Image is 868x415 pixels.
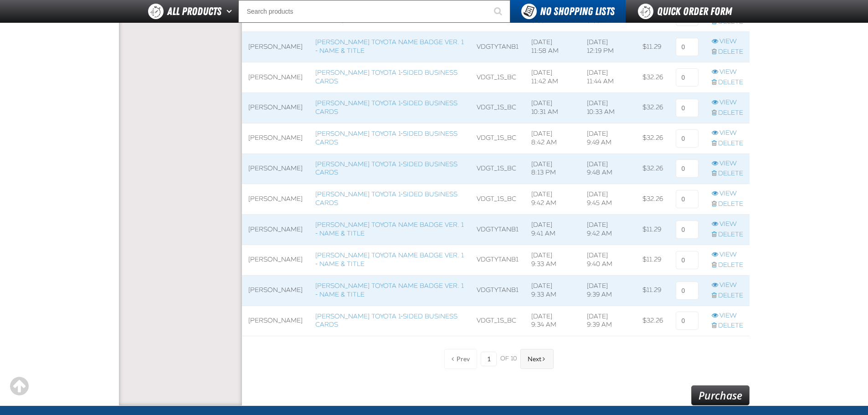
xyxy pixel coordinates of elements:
[520,349,554,369] button: Next Page
[470,215,525,245] td: VDGTYTANB1
[525,62,580,93] td: [DATE] 11:42 AM
[712,261,743,270] a: Delete row action
[580,306,636,336] td: [DATE] 9:39 AM
[712,129,743,138] a: View row action
[242,306,309,336] td: [PERSON_NAME]
[540,5,615,18] span: No Shopping Lists
[580,93,636,123] td: [DATE] 10:33 AM
[712,190,743,198] a: View row action
[676,68,699,87] input: 0
[676,220,699,239] input: 0
[167,3,221,20] span: All Products
[580,123,636,154] td: [DATE] 9:49 AM
[636,123,669,154] td: $32.26
[315,190,457,207] a: [PERSON_NAME] Toyota 1-sided Business Cards
[9,376,29,396] div: Scroll to the top
[580,184,636,215] td: [DATE] 9:45 AM
[315,8,464,25] a: [PERSON_NAME] Toyota Name Badge Ver. 1 - Name & Title
[315,313,457,329] a: [PERSON_NAME] Toyota 1-sided Business Cards
[242,215,309,245] td: [PERSON_NAME]
[676,159,699,178] input: 0
[712,169,743,178] a: Delete row action
[580,32,636,62] td: [DATE] 12:19 PM
[525,215,580,245] td: [DATE] 9:41 AM
[636,62,669,93] td: $32.26
[528,355,541,363] span: Next Page
[712,220,743,229] a: View row action
[470,154,525,184] td: VDGT_1S_BC
[712,48,743,56] a: Delete row action
[242,123,309,154] td: [PERSON_NAME]
[636,215,669,245] td: $11.29
[712,68,743,77] a: View row action
[242,93,309,123] td: [PERSON_NAME]
[636,184,669,215] td: $32.26
[580,215,636,245] td: [DATE] 9:42 AM
[242,275,309,306] td: [PERSON_NAME]
[712,231,743,239] a: Delete row action
[676,282,699,300] input: 0
[676,190,699,208] input: 0
[712,322,743,330] a: Delete row action
[470,123,525,154] td: VDGT_1S_BC
[500,355,517,363] span: of 10
[242,62,309,93] td: [PERSON_NAME]
[525,306,580,336] td: [DATE] 9:34 AM
[712,312,743,320] a: View row action
[712,109,743,118] a: Delete row action
[242,32,309,62] td: [PERSON_NAME]
[636,245,669,275] td: $11.29
[580,154,636,184] td: [DATE] 9:48 AM
[315,221,464,237] a: [PERSON_NAME] Toyota Name Badge Ver. 1 - Name & Title
[712,251,743,259] a: View row action
[676,99,699,117] input: 0
[580,62,636,93] td: [DATE] 11:44 AM
[525,154,580,184] td: [DATE] 8:13 PM
[315,99,457,116] a: [PERSON_NAME] Toyota 1-sided Business Cards
[315,251,464,268] a: [PERSON_NAME] Toyota Name Badge Ver. 1 - Name & Title
[636,306,669,336] td: $32.26
[525,123,580,154] td: [DATE] 8:42 AM
[676,129,699,148] input: 0
[525,32,580,62] td: [DATE] 11:58 AM
[315,282,464,298] a: [PERSON_NAME] Toyota Name Badge Ver. 1 - Name & Title
[470,32,525,62] td: VDGTYTANB1
[242,154,309,184] td: [PERSON_NAME]
[470,245,525,275] td: VDGTYTANB1
[676,312,699,330] input: 0
[315,38,464,55] a: [PERSON_NAME] Toyota Name Badge Ver. 1 - Name & Title
[712,37,743,46] a: View row action
[712,78,743,87] a: Delete row action
[315,69,457,85] a: [PERSON_NAME] Toyota 1-sided Business Cards
[470,306,525,336] td: VDGT_1S_BC
[525,184,580,215] td: [DATE] 9:42 AM
[481,352,497,366] input: Current page number
[470,93,525,123] td: VDGT_1S_BC
[525,245,580,275] td: [DATE] 9:33 AM
[712,200,743,209] a: Delete row action
[525,275,580,306] td: [DATE] 9:33 AM
[712,281,743,290] a: View row action
[712,292,743,300] a: Delete row action
[712,139,743,148] a: Delete row action
[636,32,669,62] td: $11.29
[712,98,743,107] a: View row action
[315,160,457,177] a: [PERSON_NAME] Toyota 1-sided Business Cards
[580,275,636,306] td: [DATE] 9:39 AM
[691,385,750,405] a: Purchase
[676,251,699,269] input: 0
[636,93,669,123] td: $32.26
[712,159,743,168] a: View row action
[636,154,669,184] td: $32.26
[676,38,699,56] input: 0
[525,93,580,123] td: [DATE] 10:31 AM
[470,184,525,215] td: VDGT_1S_BC
[470,275,525,306] td: VDGTYTANB1
[580,245,636,275] td: [DATE] 9:40 AM
[242,245,309,275] td: [PERSON_NAME]
[636,275,669,306] td: $11.29
[315,130,457,146] a: [PERSON_NAME] Toyota 1-sided Business Cards
[242,184,309,215] td: [PERSON_NAME]
[470,62,525,93] td: VDGT_1S_BC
